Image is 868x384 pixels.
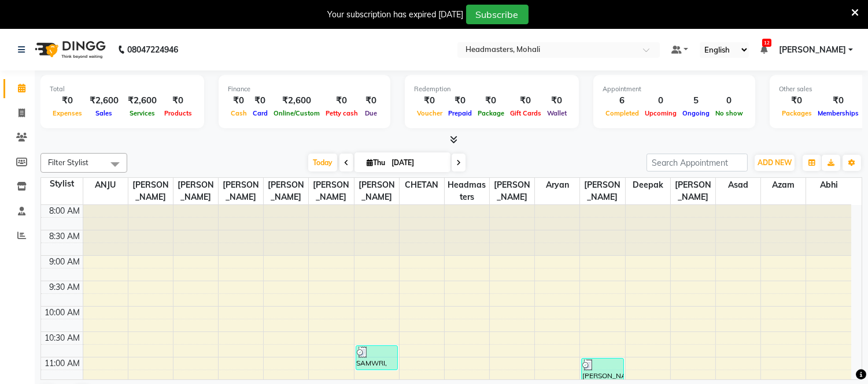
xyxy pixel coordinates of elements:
span: [PERSON_NAME] [779,44,846,56]
input: 2025-09-04 [388,154,446,172]
span: Thu [364,158,388,167]
div: 11:00 AM [43,357,83,370]
span: [PERSON_NAME] [309,178,353,204]
div: Stylist [41,178,83,190]
span: Aryan [535,178,579,192]
div: 0 [642,94,679,107]
span: Upcoming [642,109,679,117]
a: 12 [760,44,767,55]
div: ₹0 [228,94,250,107]
div: ₹2,600 [85,94,123,107]
div: ₹0 [445,94,475,107]
button: Subscribe [466,5,529,24]
span: ANJU [83,178,128,192]
span: Gift Cards [507,109,544,117]
div: 8:00 AM [47,205,83,217]
span: Headmasters [445,178,489,204]
span: Prepaid [445,109,475,117]
div: Appointment [603,84,746,94]
span: Packages [779,109,815,117]
div: ₹0 [815,94,862,107]
span: Products [161,109,195,117]
span: [PERSON_NAME] [128,178,173,204]
div: 9:00 AM [47,256,83,268]
span: Due [362,109,380,117]
div: ₹0 [475,94,507,107]
div: ₹0 [544,94,570,107]
span: [PERSON_NAME] [580,178,625,204]
span: 12 [762,39,771,47]
div: ₹0 [414,94,445,107]
span: Voucher [414,109,445,117]
div: 10:00 AM [43,307,83,319]
span: Filter Stylist [48,158,88,167]
span: Abhi [806,178,851,192]
div: 0 [712,94,746,107]
b: 08047224946 [127,33,178,66]
span: [PERSON_NAME] [264,178,308,204]
div: 5 [679,94,712,107]
button: ADD NEW [755,155,795,171]
span: Deepak [626,178,670,192]
span: No show [712,109,746,117]
div: ₹0 [323,94,361,107]
div: ₹0 [50,94,85,107]
div: Your subscription has expired [DATE] [328,9,464,21]
span: Memberships [815,109,862,117]
span: Expenses [50,109,85,117]
div: ₹0 [361,94,381,107]
span: Card [250,109,271,117]
span: ADD NEW [758,158,792,167]
div: ₹0 [507,94,544,107]
div: ₹0 [250,94,271,107]
span: Azam [761,178,806,192]
div: ₹0 [161,94,195,107]
div: 6 [603,94,642,107]
span: Sales [93,109,116,117]
span: Cash [228,109,250,117]
span: [PERSON_NAME] [490,178,534,204]
div: ₹2,600 [123,94,161,107]
div: ₹2,600 [271,94,323,107]
span: Completed [603,109,642,117]
div: Redemption [414,84,570,94]
span: [PERSON_NAME] [173,178,218,204]
span: [PERSON_NAME] [671,178,715,204]
span: Asad [716,178,760,192]
span: [PERSON_NAME] [219,178,263,204]
div: SAMWRI, TK03, 10:45 AM-11:15 AM, SSL - Shampoo [356,346,397,370]
div: 8:30 AM [47,230,83,243]
div: 10:30 AM [43,332,83,344]
img: logo [29,33,109,66]
span: Today [308,154,337,172]
div: ₹0 [779,94,815,107]
span: CHETAN [400,178,444,192]
span: Package [475,109,507,117]
input: Search Appointment [647,154,748,172]
span: Ongoing [679,109,712,117]
span: [PERSON_NAME] [354,178,399,204]
span: Services [127,109,158,117]
div: Finance [228,84,381,94]
div: 9:30 AM [47,281,83,293]
span: Online/Custom [271,109,323,117]
span: Wallet [544,109,570,117]
div: Total [50,84,195,94]
span: Petty cash [323,109,361,117]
